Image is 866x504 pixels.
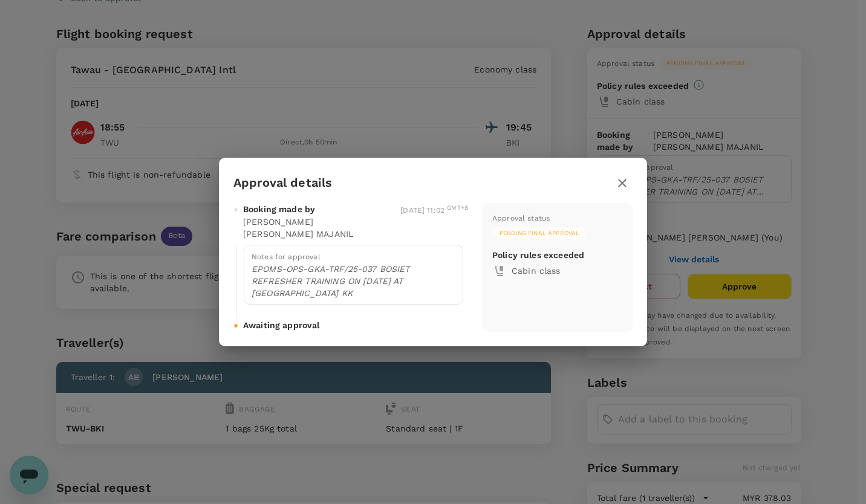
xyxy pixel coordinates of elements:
[492,229,587,237] span: Pending final approval
[447,204,468,211] sup: GMT+8
[492,249,584,261] p: Policy rules exceeded
[400,206,468,215] span: [DATE] 11:02
[492,213,550,225] div: Approval status
[243,216,356,240] p: [PERSON_NAME] [PERSON_NAME] MAJANIL
[252,263,455,299] p: EPOMS-OPS-GKA-TRF/25-037 BOSIET REFRESHER TRAINING ON [DATE] AT [GEOGRAPHIC_DATA] KK
[233,176,332,190] h3: Approval details
[243,319,320,331] span: Awaiting approval
[252,253,321,261] span: Notes for approval
[243,203,315,215] span: Booking made by
[512,265,623,277] p: Cabin class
